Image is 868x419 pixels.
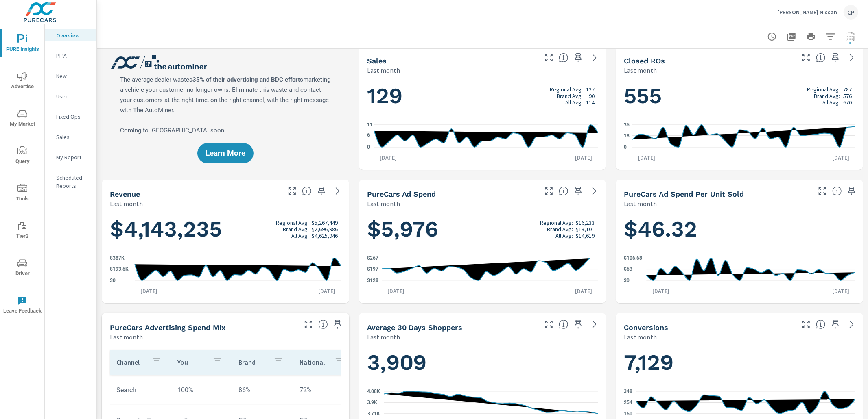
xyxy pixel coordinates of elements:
a: See more details in report [588,185,601,198]
div: New [45,70,96,82]
text: 3.9K [367,399,377,405]
text: 160 [624,411,632,417]
div: My Report [45,151,96,163]
p: [PERSON_NAME] Nissan [777,9,837,16]
span: Save this to your personalized report [572,51,585,64]
span: The number of dealer-specified goals completed by a visitor. [Source: This data is provided by th... [816,319,826,329]
p: Channel [116,358,145,366]
div: Overview [45,29,96,41]
p: Scheduled Reports [56,174,90,190]
span: Save this to your personalized report [845,185,858,198]
button: Make Fullscreen [542,185,555,198]
span: Advertise [3,72,42,91]
span: Driver [3,258,42,278]
h5: PureCars Advertising Spend Mix [110,323,225,332]
h1: 129 [367,82,598,110]
p: 787 [843,86,852,93]
button: Apply Filters [822,28,839,45]
button: "Export Report to PDF" [783,28,800,45]
p: [DATE] [826,154,855,162]
p: Fixed Ops [56,113,90,121]
text: $193.5K [110,267,129,272]
p: All Avg: [555,232,573,239]
p: 670 [843,99,852,106]
p: You [177,358,206,366]
p: Used [56,92,90,100]
p: $2,696,986 [312,226,338,232]
span: Leave Feedback [3,296,42,316]
span: Learn More [206,150,245,157]
p: Brand Avg: [283,226,309,232]
td: Search [110,380,171,400]
p: Last month [110,332,143,342]
span: Save this to your personalized report [572,185,585,198]
text: $0 [110,278,116,283]
h1: 555 [624,82,855,110]
p: My Report [56,153,90,161]
a: See more details in report [588,51,601,64]
p: $5,267,449 [312,219,338,226]
p: $13,101 [576,226,595,232]
span: Number of vehicles sold by the dealership over the selected date range. [Source: This data is sou... [559,53,568,63]
td: 100% [171,380,232,400]
h5: Average 30 Days Shoppers [367,323,463,332]
text: 0 [624,144,627,150]
button: Make Fullscreen [816,185,829,198]
p: All Avg: [822,99,840,106]
a: See more details in report [845,51,858,64]
span: Save this to your personalized report [331,318,344,331]
text: $53 [624,267,632,272]
div: Sales [45,131,96,143]
p: [DATE] [569,287,598,295]
h5: PureCars Ad Spend Per Unit Sold [624,190,744,198]
span: PURE Insights [3,34,42,54]
button: Make Fullscreen [302,318,315,331]
button: Learn More [197,143,254,163]
button: Select Date Range [842,28,858,45]
button: Make Fullscreen [800,318,813,331]
div: CP [844,5,858,20]
span: This table looks at how you compare to the amount of budget you spend per channel as opposed to y... [318,319,328,329]
h1: 7,129 [624,349,855,376]
a: See more details in report [845,318,858,331]
p: Overview [56,31,90,39]
span: Save this to your personalized report [829,51,842,64]
text: 254 [624,400,632,406]
div: nav menu [0,24,44,323]
p: Brand Avg: [557,93,583,99]
p: New [56,72,90,80]
p: [DATE] [569,154,598,162]
p: Regional Avg: [276,219,309,226]
p: Regional Avg: [550,86,583,93]
text: $267 [367,255,378,261]
h1: $4,143,235 [110,215,341,243]
p: [DATE] [382,287,410,295]
text: 0 [367,144,370,150]
span: Average cost of advertising per each vehicle sold at the dealer over the selected date range. The... [832,186,842,196]
p: Regional Avg: [807,86,840,93]
text: $106.68 [624,255,642,261]
td: 86% [232,380,293,400]
p: Last month [624,65,657,75]
button: Make Fullscreen [286,185,299,198]
button: Make Fullscreen [542,318,555,331]
div: Used [45,90,96,102]
p: PIPA [56,52,90,60]
h5: PureCars Ad Spend [367,190,436,198]
span: A rolling 30 day total of daily Shoppers on the dealership website, averaged over the selected da... [559,319,568,329]
p: [DATE] [135,287,163,295]
a: See more details in report [331,185,344,198]
span: Total sales revenue over the selected date range. [Source: This data is sourced from the dealer’s... [302,186,312,196]
text: $128 [367,278,378,283]
span: Save this to your personalized report [572,318,585,331]
p: Last month [624,199,657,208]
p: All Avg: [565,99,583,106]
p: Brand Avg: [547,226,573,232]
p: National [300,358,328,366]
td: 72% [293,380,354,400]
button: Make Fullscreen [542,51,555,64]
span: Save this to your personalized report [829,318,842,331]
p: $16,233 [576,219,595,226]
p: Sales [56,133,90,141]
p: [DATE] [826,287,855,295]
